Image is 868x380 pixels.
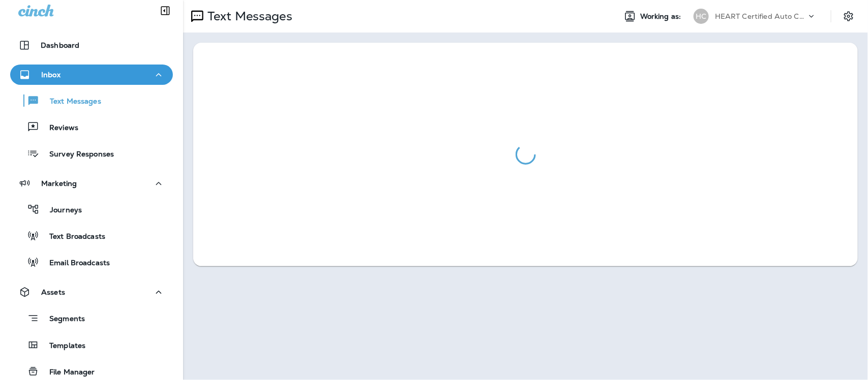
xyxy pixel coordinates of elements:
[10,173,173,194] button: Marketing
[10,143,173,164] button: Survey Responses
[39,232,105,242] p: Text Broadcasts
[694,9,709,24] div: HC
[39,150,114,160] p: Survey Responses
[10,251,173,273] button: Email Broadcasts
[10,90,173,111] button: Text Messages
[10,65,173,85] button: Inbox
[10,334,173,356] button: Templates
[41,71,61,79] p: Inbox
[151,1,179,21] button: Collapse Sidebar
[640,12,683,21] span: Working as:
[41,288,65,296] p: Assets
[10,307,173,329] button: Segments
[10,282,173,302] button: Assets
[39,259,110,268] p: Email Broadcasts
[39,123,78,133] p: Reviews
[203,9,292,24] p: Text Messages
[10,35,173,55] button: Dashboard
[40,97,101,107] p: Text Messages
[39,341,85,351] p: Templates
[39,368,95,377] p: File Manager
[715,12,806,20] p: HEART Certified Auto Care
[10,116,173,138] button: Reviews
[10,225,173,246] button: Text Broadcasts
[40,206,82,215] p: Journeys
[39,314,85,325] p: Segments
[10,199,173,220] button: Journeys
[41,179,77,187] p: Marketing
[41,41,79,49] p: Dashboard
[840,7,858,25] button: Settings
